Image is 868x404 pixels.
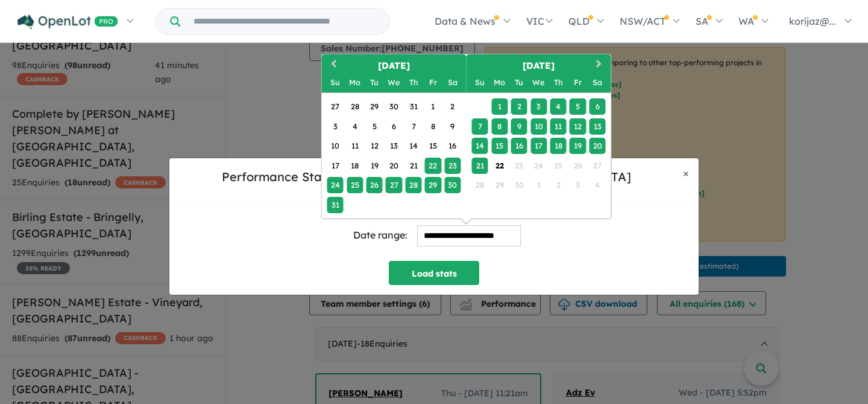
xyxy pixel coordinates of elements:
div: Choose Monday, August 11th, 2025 [347,138,363,154]
div: Choose Monday, September 15th, 2025 [491,138,508,154]
div: Choose Wednesday, August 6th, 2025 [386,118,402,134]
div: Not available Thursday, October 2nd, 2025 [550,177,566,193]
h2: [DATE] [467,59,611,73]
div: Choose Sunday, September 7th, 2025 [472,118,488,134]
div: Choose Thursday, August 21st, 2025 [405,157,421,173]
div: Tuesday [366,74,382,91]
div: Choose Monday, August 25th, 2025 [347,177,363,193]
div: Choose Tuesday, August 26th, 2025 [366,177,382,193]
div: Choose Friday, September 5th, 2025 [570,98,586,115]
div: Sunday [327,74,344,91]
div: Choose Thursday, September 11th, 2025 [550,118,566,134]
div: Not available Friday, October 3rd, 2025 [570,177,586,193]
div: Saturday [589,74,605,91]
div: Friday [425,74,441,91]
div: Not available Saturday, September 27th, 2025 [589,157,605,173]
div: Choose Saturday, September 6th, 2025 [589,98,605,115]
div: Choose Monday, September 8th, 2025 [491,118,508,134]
div: Choose Thursday, August 7th, 2025 [405,118,421,134]
div: Not available Wednesday, October 1st, 2025 [530,177,547,193]
div: Choose Saturday, August 30th, 2025 [444,177,461,193]
div: Choose Tuesday, September 16th, 2025 [511,138,527,154]
div: Choose Saturday, August 23rd, 2025 [444,157,461,173]
div: Not available Friday, September 26th, 2025 [570,157,586,173]
div: Choose Friday, August 15th, 2025 [425,138,441,154]
div: Choose Thursday, September 4th, 2025 [550,98,566,115]
div: Choose Sunday, September 14th, 2025 [472,138,488,154]
div: Date range: [353,227,407,243]
span: × [683,166,689,180]
div: Saturday [444,74,461,91]
div: Choose Friday, August 22nd, 2025 [425,157,441,173]
div: Choose Wednesday, September 17th, 2025 [530,138,547,154]
div: Choose Thursday, August 14th, 2025 [405,138,421,154]
div: Choose Monday, September 22nd, 2025 [491,157,508,173]
div: Not available Monday, September 29th, 2025 [491,177,508,193]
div: Choose Monday, July 28th, 2025 [347,98,363,115]
h2: [DATE] [322,59,467,73]
div: Choose Friday, August 1st, 2025 [425,98,441,115]
div: Tuesday [511,74,527,91]
div: Monday [491,74,508,91]
div: Choose Friday, September 19th, 2025 [570,138,586,154]
div: Choose Sunday, August 24th, 2025 [327,177,344,193]
span: korijaz@... [789,15,836,27]
div: Thursday [550,74,566,91]
div: Month August, 2025 [325,97,462,214]
div: Choose Saturday, September 20th, 2025 [589,138,605,154]
div: Month September, 2025 [470,97,607,194]
div: Not available Sunday, September 28th, 2025 [472,177,488,193]
div: Choose Sunday, August 10th, 2025 [327,138,344,154]
div: Choose Monday, September 1st, 2025 [491,98,508,115]
div: Choose Monday, August 18th, 2025 [347,157,363,173]
div: Choose Sunday, August 31st, 2025 [327,196,344,213]
div: Monday [347,74,363,91]
div: Friday [570,74,586,91]
div: Choose Saturday, September 13th, 2025 [589,118,605,134]
div: Choose Tuesday, September 9th, 2025 [511,118,527,134]
div: Not available Thursday, September 25th, 2025 [550,157,566,173]
div: Not available Tuesday, September 23rd, 2025 [511,157,527,173]
div: Not available Wednesday, September 24th, 2025 [530,157,547,173]
div: Wednesday [530,74,547,91]
div: Choose Sunday, August 3rd, 2025 [327,118,344,134]
div: Choose Friday, August 29th, 2025 [425,177,441,193]
div: Choose Tuesday, September 2nd, 2025 [511,98,527,115]
div: Choose Sunday, July 27th, 2025 [327,98,344,115]
div: Choose Wednesday, August 27th, 2025 [386,177,402,193]
h5: Performance Stats for [GEOGRAPHIC_DATA] - [GEOGRAPHIC_DATA] [179,168,673,186]
div: Choose Sunday, September 21st, 2025 [472,157,488,173]
div: Not available Tuesday, September 30th, 2025 [511,177,527,193]
div: Not available Saturday, October 4th, 2025 [589,177,605,193]
div: Choose Tuesday, August 19th, 2025 [366,157,382,173]
div: Choose Friday, September 12th, 2025 [570,118,586,134]
div: Choose Thursday, September 18th, 2025 [550,138,566,154]
div: Choose Friday, August 8th, 2025 [425,118,441,134]
div: Choose Tuesday, July 29th, 2025 [366,98,382,115]
div: Choose Sunday, August 17th, 2025 [327,157,344,173]
div: Choose Thursday, July 31st, 2025 [405,98,421,115]
div: Choose Date [321,54,612,219]
div: Thursday [405,74,421,91]
div: Choose Wednesday, August 20th, 2025 [386,157,402,173]
div: Choose Wednesday, September 10th, 2025 [530,118,547,134]
div: Choose Saturday, August 16th, 2025 [444,138,461,154]
button: Load stats [389,261,479,285]
button: Previous Month [323,56,342,75]
div: Choose Thursday, August 28th, 2025 [405,177,421,193]
div: Choose Wednesday, September 3rd, 2025 [530,98,547,115]
img: Openlot PRO Logo White [17,14,118,30]
button: Next Month [591,56,610,75]
div: Choose Tuesday, August 12th, 2025 [366,138,382,154]
input: Try estate name, suburb, builder or developer [183,8,387,34]
div: Choose Saturday, August 2nd, 2025 [444,98,461,115]
div: Wednesday [386,74,402,91]
div: Choose Tuesday, August 5th, 2025 [366,118,382,134]
div: Choose Wednesday, July 30th, 2025 [386,98,402,115]
div: Sunday [472,74,488,91]
div: Choose Saturday, August 9th, 2025 [444,118,461,134]
div: Choose Wednesday, August 13th, 2025 [386,138,402,154]
div: Choose Monday, August 4th, 2025 [347,118,363,134]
